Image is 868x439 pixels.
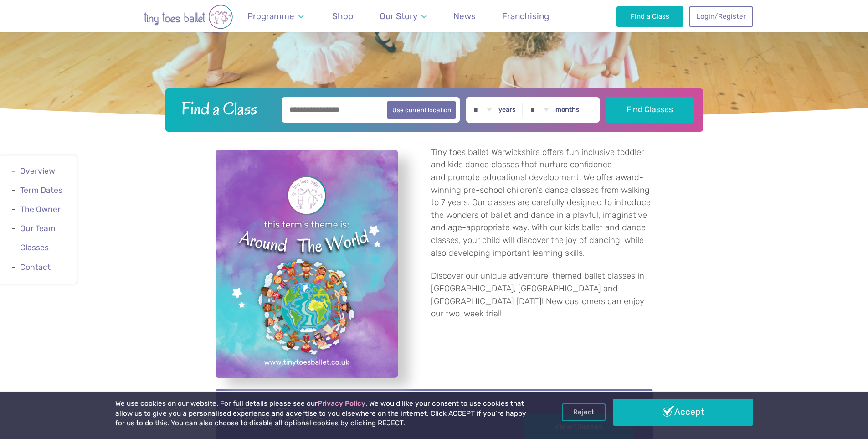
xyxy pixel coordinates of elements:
[449,5,480,27] a: News
[115,5,261,29] img: tiny toes ballet
[431,146,653,259] p: Tiny toes ballet Warwickshire offers fun inclusive toddler and kids dance classes that nurture co...
[332,11,353,21] span: Shop
[689,6,753,26] a: Login/Register
[20,166,55,176] a: Overview
[606,97,694,123] button: Find Classes
[380,11,417,21] span: Our Story
[20,224,56,233] a: Our Team
[20,243,49,253] a: Classes
[453,11,476,21] span: News
[502,11,549,21] span: Franchising
[562,403,606,421] a: Reject
[616,6,683,26] a: Find a Class
[498,5,554,27] a: Franchising
[247,11,294,21] span: Programme
[431,270,653,320] p: Discover our unique adventure-themed ballet classes in [GEOGRAPHIC_DATA], [GEOGRAPHIC_DATA] and [...
[613,399,753,425] a: Accept
[243,5,308,27] a: Programme
[498,106,516,114] label: years
[20,186,62,195] a: Term Dates
[20,205,61,214] a: The Owner
[216,150,398,378] a: View full-size image
[375,5,431,27] a: Our Story
[555,106,580,114] label: months
[328,5,358,27] a: Shop
[115,399,530,429] p: We use cookies on our website. For full details please see our . We would like your consent to us...
[387,101,457,119] button: Use current location
[20,263,51,272] a: Contact
[174,97,275,120] h2: Find a Class
[318,399,365,408] a: Privacy Policy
